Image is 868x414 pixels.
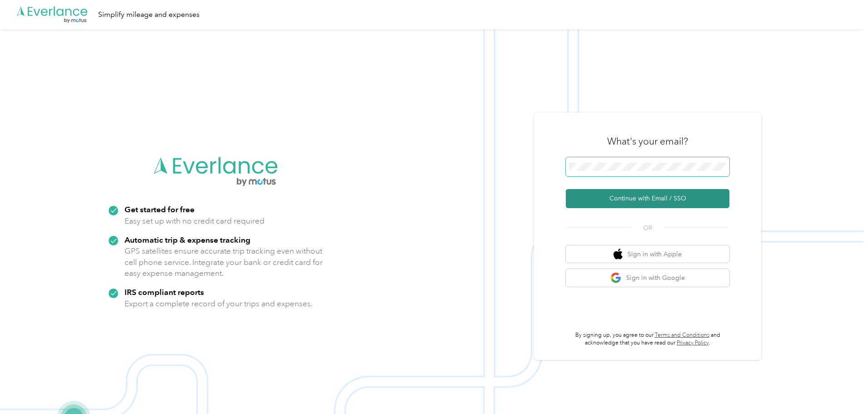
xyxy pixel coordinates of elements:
[632,223,663,233] span: OR
[607,135,688,148] h3: What's your email?
[566,189,729,208] button: Continue with Email / SSO
[125,235,250,244] strong: Automatic trip & expense tracking
[566,245,729,263] button: apple logoSign in with Apple
[125,245,323,279] p: GPS satellites ensure accurate trip tracking even without cell phone service. Integrate your bank...
[125,215,264,227] p: Easy set up with no credit card required
[98,9,200,20] div: Simplify mileage and expenses
[610,272,622,284] img: google logo
[655,332,709,339] a: Terms and Conditions
[566,269,729,287] button: google logoSign in with Google
[125,205,195,214] strong: Get started for free
[125,298,313,309] p: Export a complete record of your trips and expenses.
[677,339,709,346] a: Privacy Policy
[566,331,729,347] p: By signing up, you agree to our and acknowledge that you have read our .
[614,249,623,260] img: apple logo
[125,287,204,297] strong: IRS compliant reports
